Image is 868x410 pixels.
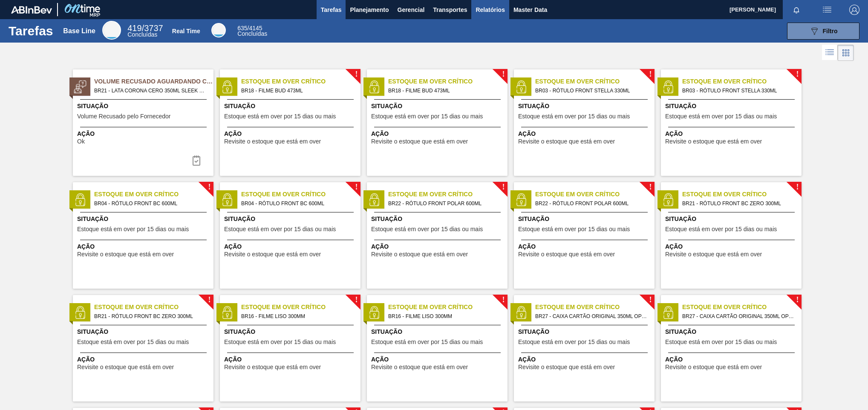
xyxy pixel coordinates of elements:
span: Estoque está em over por 15 dias ou mais [371,113,483,120]
span: Relatórios [476,5,505,15]
span: Situação [224,102,358,111]
div: Real Time [172,28,200,34]
span: 419 [127,23,141,33]
span: Estoque em Over Crítico [241,303,360,312]
span: Ação [371,129,505,138]
span: Estoque em Over Crítico [94,190,213,199]
span: Ação [665,355,799,364]
img: TNhmsLtSVTkK8tSr43FrP2fwEKptu5GPRR3wAAAABJRU5ErkJggg== [11,6,52,14]
span: ! [355,184,358,190]
span: Estoque em Over Crítico [535,77,655,86]
span: Situação [665,327,799,336]
span: Filtro [823,28,838,34]
img: status [515,306,528,319]
img: status [662,306,675,319]
span: Planejamento [350,5,389,15]
span: BR04 - RÓTULO FRONT BC 600ML [94,199,207,208]
span: Gerencial [398,5,425,15]
span: Situação [518,327,652,336]
img: status [662,80,675,93]
span: BR16 - FILME LISO 300MM [388,312,501,321]
span: ! [796,297,799,303]
span: Ação [371,355,505,364]
span: BR21 - LATA CORONA CERO 350ML SLEEK Volume - 624882 [94,86,207,95]
span: Estoque está em over por 15 dias ou mais [518,339,630,345]
span: Ação [224,242,358,251]
img: status [221,193,234,206]
span: Revisite o estoque que está em over [224,364,321,370]
img: status [221,306,234,319]
span: Concluídas [127,31,157,38]
span: Estoque em Over Crítico [388,303,508,312]
img: status [74,306,87,319]
span: BR18 - FILME BUD 473ML [241,86,354,95]
span: Revisite o estoque que está em over [224,138,321,145]
span: Ação [665,242,799,251]
span: ! [502,297,505,303]
span: Revisite o estoque que está em over [518,364,615,370]
span: ! [502,71,505,77]
span: Revisite o estoque que está em over [371,251,468,258]
div: Completar tarefa: 30192025 [186,152,207,169]
span: ! [208,184,211,190]
span: ! [649,184,652,190]
div: Real Time [211,23,226,37]
button: icon-task-complete [186,152,207,169]
h1: Tarefas [9,26,53,36]
span: Estoque está em over por 15 dias ou mais [665,226,777,232]
span: Situação [518,215,652,224]
span: Revisite o estoque que está em over [77,364,174,370]
span: Situação [224,327,358,336]
span: Transportes [433,5,467,15]
span: BR04 - RÓTULO FRONT BC 600ML [241,199,354,208]
span: ! [355,297,358,303]
span: BR18 - FILME BUD 473ML [388,86,501,95]
img: status [368,193,381,206]
span: Estoque em Over Crítico [241,77,360,86]
span: Estoque está em over por 15 dias ou mais [77,339,189,345]
span: / 4145 [237,25,262,32]
span: Situação [665,102,799,111]
span: Revisite o estoque que está em over [665,251,762,258]
span: BR21 - RÓTULO FRONT BC ZERO 300ML [94,312,207,321]
span: Estoque está em over por 15 dias ou mais [518,226,630,232]
div: Real Time [237,26,267,37]
span: ! [208,297,211,303]
span: ! [649,71,652,77]
div: Visão em Cards [838,45,854,61]
span: Revisite o estoque que está em over [518,251,615,258]
span: BR22 - RÓTULO FRONT POLAR 600ML [535,199,648,208]
span: ! [649,297,652,303]
span: Ação [371,242,505,251]
span: Tarefas [321,5,342,15]
span: Estoque está em over por 15 dias ou mais [518,113,630,120]
span: Ação [665,129,799,138]
span: Volume Recusado Aguardando Ciência [94,77,213,86]
span: Revisite o estoque que está em over [518,138,615,145]
span: Revisite o estoque que está em over [371,138,468,145]
span: BR03 - RÓTULO FRONT STELLA 330ML [682,86,795,95]
span: Estoque em Over Crítico [94,303,213,312]
span: Situação [77,102,211,111]
span: Ação [224,355,358,364]
span: Ação [518,129,652,138]
img: status [368,306,381,319]
span: BR16 - FILME LISO 300MM [241,312,354,321]
span: Estoque está em over por 15 dias ou mais [371,226,483,232]
span: Volume Recusado pelo Fornecedor [77,113,170,120]
span: Ação [518,355,652,364]
div: Base Line [127,25,163,37]
span: ! [355,71,358,77]
span: Estoque está em over por 15 dias ou mais [665,113,777,120]
span: ! [796,184,799,190]
span: Revisite o estoque que está em over [665,138,762,145]
span: Situação [518,102,652,111]
img: icon-task-complete [191,155,202,166]
span: Master Data [513,5,547,15]
span: Estoque está em over por 15 dias ou mais [224,226,336,232]
img: status [662,193,675,206]
span: Estoque está em over por 15 dias ou mais [224,339,336,345]
span: 635 [237,25,247,32]
span: Ação [224,129,358,138]
span: Estoque está em over por 15 dias ou mais [371,339,483,345]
